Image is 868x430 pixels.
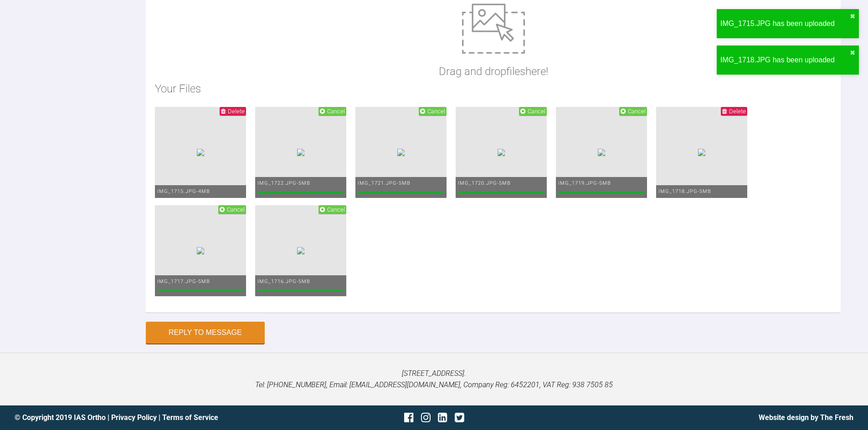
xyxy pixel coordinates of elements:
img: 4fa39f68-baa4-4509-8bfa-f08f76b68279 [197,247,204,254]
span: Cancel [227,206,245,213]
span: Delete [228,108,245,115]
a: Terms of Service [162,413,218,422]
div: © Copyright 2019 IAS Ortho | | [15,412,294,424]
span: IMG_1722.JPG - 5MB [257,180,310,186]
img: df58ac58-5324-4781-abdc-9ccdbcf768bb [297,247,304,254]
a: Website design by The Fresh [759,413,853,422]
span: Cancel [327,206,345,213]
span: Cancel [628,108,646,115]
span: Delete [729,108,746,115]
span: IMG_1721.JPG - 5MB [358,180,411,186]
span: IMG_1716.JPG - 5MB [257,278,310,284]
p: Drag and drop files here! [439,63,548,80]
div: IMG_1715.JPG has been uploaded [720,18,850,30]
span: IMG_1720.JPG - 5MB [458,180,511,186]
span: Cancel [528,108,545,115]
h2: Your Files [155,80,832,97]
img: 25029fd8-a1e7-4bad-81fe-4f99d978d750 [397,149,405,156]
a: Privacy Policy [111,413,157,422]
button: close [850,49,855,56]
span: IMG_1718.JPG - 5MB [658,188,711,194]
span: Cancel [427,108,445,115]
button: Reply to Message [146,322,265,344]
img: 8f76fbbb-1161-4efd-97e9-d2915af2d974 [498,149,505,156]
span: IMG_1719.JPG - 5MB [558,180,611,186]
img: c24b63fa-2207-49bd-849b-21f5669103c7 [598,149,605,156]
span: IMG_1717.JPG - 5MB [157,278,210,284]
span: IMG_1715.JPG - 4MB [157,188,210,194]
img: 1308a14d-3aad-4cb8-a11a-13f3ccadbb24 [698,149,705,156]
p: [STREET_ADDRESS]. Tel: [PHONE_NUMBER], Email: [EMAIL_ADDRESS][DOMAIN_NAME], Company Reg: 6452201,... [15,368,853,391]
img: 11f1ef9c-18ff-4d58-893c-26e2a8243445 [297,149,304,156]
img: 4ca91bca-c047-4cee-bcc2-3b3c2d0bcd6a [197,149,204,156]
button: close [850,13,855,20]
span: Cancel [327,108,345,115]
div: IMG_1718.JPG has been uploaded [720,54,850,66]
